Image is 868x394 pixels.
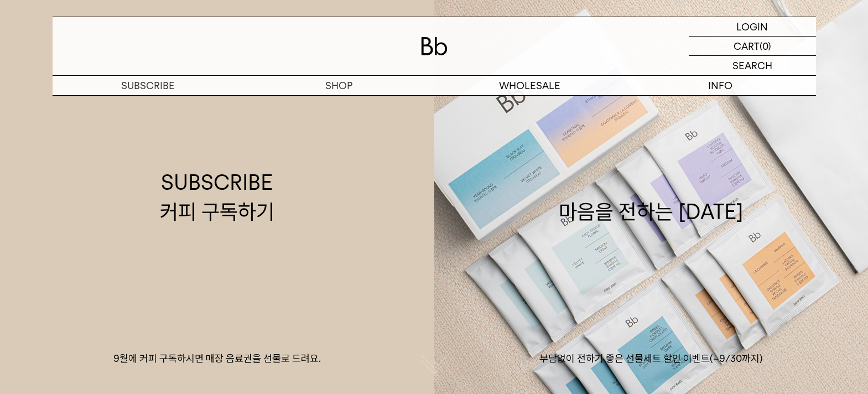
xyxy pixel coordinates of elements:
[421,37,448,55] img: 로고
[434,76,625,95] p: WHOLESALE
[160,168,274,226] div: SUBSCRIBE 커피 구독하기
[734,37,760,55] p: CART
[736,17,768,36] p: LOGIN
[689,17,816,37] a: LOGIN
[53,76,243,95] a: SUBSCRIBE
[559,168,744,226] div: 마음을 전하는 [DATE]
[732,56,772,75] p: SEARCH
[760,37,771,55] p: (0)
[243,76,434,95] a: SHOP
[625,76,816,95] p: INFO
[689,37,816,56] a: CART (0)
